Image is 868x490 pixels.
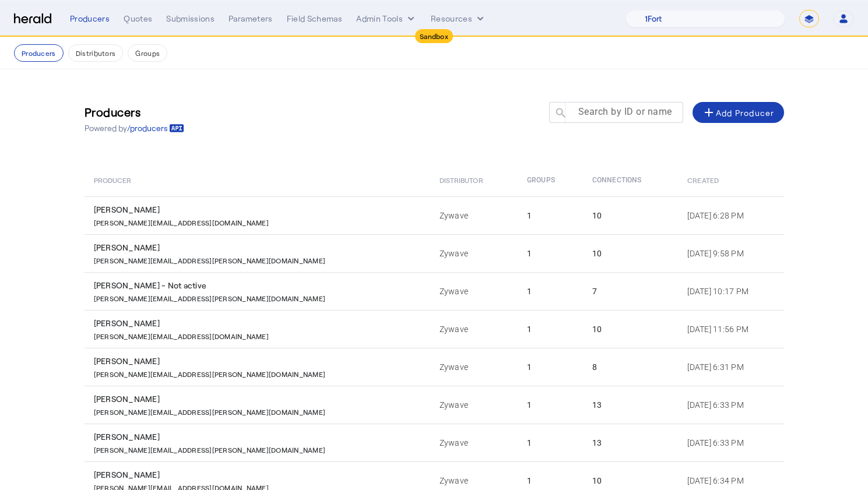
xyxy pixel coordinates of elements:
[94,469,426,481] div: [PERSON_NAME]
[592,399,673,411] div: 13
[518,310,583,348] td: 1
[678,272,783,310] td: [DATE] 10:17 PM
[430,310,518,348] td: Zywave
[85,122,184,134] p: Powered by
[592,475,673,487] div: 10
[518,164,583,196] th: Groups
[430,234,518,272] td: Zywave
[85,164,430,196] th: Producer
[592,248,673,259] div: 10
[94,443,326,454] p: [PERSON_NAME][EMAIL_ADDRESS][PERSON_NAME][DOMAIN_NAME]
[68,44,124,62] button: Distributors
[578,106,672,117] mat-label: Search by ID or name
[518,348,583,386] td: 1
[678,424,783,461] td: [DATE] 6:33 PM
[678,310,783,348] td: [DATE] 11:56 PM
[430,386,518,424] td: Zywave
[70,13,110,24] div: Producers
[14,44,64,62] button: Producers
[94,367,326,379] p: [PERSON_NAME][EMAIL_ADDRESS][PERSON_NAME][DOMAIN_NAME]
[85,104,184,120] h3: Producers
[702,105,716,119] mat-icon: add
[229,13,273,24] div: Parameters
[592,323,673,335] div: 10
[356,13,417,24] button: internal dropdown menu
[127,122,184,134] a: /producers
[518,234,583,272] td: 1
[592,210,673,221] div: 10
[430,196,518,234] td: Zywave
[518,386,583,424] td: 1
[94,204,426,216] div: [PERSON_NAME]
[678,348,783,386] td: [DATE] 6:31 PM
[94,355,426,367] div: [PERSON_NAME]
[693,102,784,123] button: Add Producer
[592,437,673,449] div: 13
[415,29,453,43] div: Sandbox
[14,13,51,24] img: Herald Logo
[549,107,569,121] mat-icon: search
[678,386,783,424] td: [DATE] 6:33 PM
[430,272,518,310] td: Zywave
[94,393,426,405] div: [PERSON_NAME]
[518,424,583,461] td: 1
[166,13,215,24] div: Submissions
[431,13,486,24] button: Resources dropdown menu
[128,44,167,62] button: Groups
[124,13,152,24] div: Quotes
[702,105,775,119] div: Add Producer
[94,216,269,227] p: [PERSON_NAME][EMAIL_ADDRESS][DOMAIN_NAME]
[94,405,326,417] p: [PERSON_NAME][EMAIL_ADDRESS][PERSON_NAME][DOMAIN_NAME]
[430,164,518,196] th: Distributor
[430,424,518,461] td: Zywave
[678,234,783,272] td: [DATE] 9:58 PM
[94,280,426,291] div: [PERSON_NAME] - Not active
[592,361,673,373] div: 8
[94,242,426,253] div: [PERSON_NAME]
[430,348,518,386] td: Zywave
[518,196,583,234] td: 1
[678,196,783,234] td: [DATE] 6:28 PM
[94,253,326,265] p: [PERSON_NAME][EMAIL_ADDRESS][PERSON_NAME][DOMAIN_NAME]
[583,164,678,196] th: Connections
[94,291,326,303] p: [PERSON_NAME][EMAIL_ADDRESS][PERSON_NAME][DOMAIN_NAME]
[94,431,426,443] div: [PERSON_NAME]
[287,13,343,24] div: Field Schemas
[94,318,426,329] div: [PERSON_NAME]
[678,164,783,196] th: Created
[592,285,673,297] div: 7
[94,329,269,341] p: [PERSON_NAME][EMAIL_ADDRESS][DOMAIN_NAME]
[518,272,583,310] td: 1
